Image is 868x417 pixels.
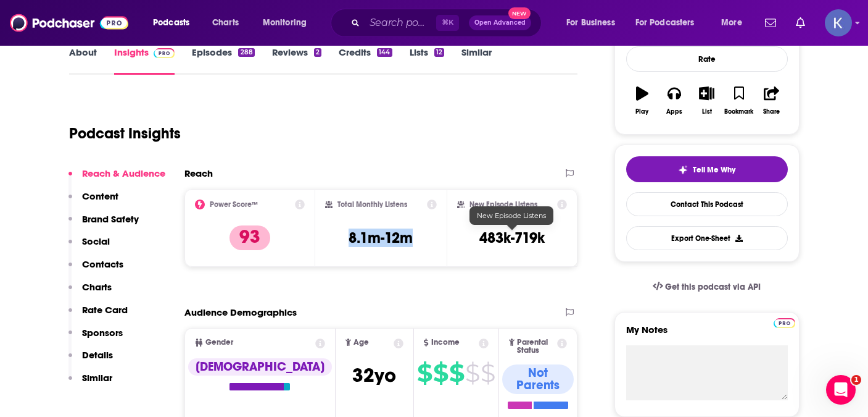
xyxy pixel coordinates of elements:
[433,363,448,383] span: $
[627,13,713,33] button: open menu
[658,78,690,123] button: Apps
[479,229,545,247] h3: 483k-719k
[337,200,407,209] h2: Total Monthly Listens
[192,46,254,75] a: Episodes288
[82,327,123,339] p: Sponsors
[626,192,788,216] a: Contact This Podcast
[254,13,323,33] button: open menu
[68,213,139,236] button: Brand Safety
[763,108,780,116] div: Share
[469,15,531,30] button: Open AdvancedNew
[774,316,795,328] a: Pro website
[68,304,128,327] button: Rate Card
[314,48,321,57] div: 2
[82,213,139,225] p: Brand Safety
[474,20,526,26] span: Open Advanced
[210,200,258,209] h2: Power Score™
[723,78,755,123] button: Bookmark
[212,14,239,32] span: Charts
[82,258,123,270] p: Contacts
[626,324,788,345] label: My Notes
[721,14,742,32] span: More
[377,48,392,57] div: 144
[68,281,112,304] button: Charts
[434,48,444,57] div: 12
[410,46,444,75] a: Lists12
[461,46,492,75] a: Similar
[465,363,479,383] span: $
[517,339,555,355] span: Parental Status
[68,235,110,258] button: Social
[665,282,761,292] span: Get this podcast via API
[626,46,788,72] div: Rate
[69,46,97,75] a: About
[68,372,112,395] button: Similar
[82,372,112,384] p: Similar
[205,339,233,347] span: Gender
[449,363,464,383] span: $
[144,13,205,33] button: open menu
[558,13,630,33] button: open menu
[635,108,648,116] div: Play
[153,14,189,32] span: Podcasts
[238,48,254,57] div: 288
[477,211,546,220] span: New Episode Listens
[760,12,781,33] a: Show notifications dropdown
[678,165,688,175] img: tell me why sparkle
[82,281,112,293] p: Charts
[508,7,531,19] span: New
[154,48,175,58] img: Podchaser Pro
[229,225,270,250] p: 93
[825,9,852,36] button: Show profile menu
[184,167,213,179] h2: Reach
[502,364,574,394] div: Not Parents
[272,46,321,75] a: Reviews2
[826,375,856,405] iframe: Intercom live chat
[263,14,307,32] span: Monitoring
[82,167,165,179] p: Reach & Audience
[188,358,332,376] div: [DEMOGRAPHIC_DATA]
[693,165,735,175] span: Tell Me Why
[184,306,297,318] h2: Audience Demographics
[436,15,459,31] span: ⌘ K
[635,14,695,32] span: For Podcasters
[10,11,128,35] img: Podchaser - Follow, Share and Rate Podcasts
[82,190,118,202] p: Content
[352,363,396,387] span: 32 yo
[774,318,795,328] img: Podchaser Pro
[851,375,861,385] span: 1
[666,108,682,116] div: Apps
[825,9,852,36] img: User Profile
[342,9,553,37] div: Search podcasts, credits, & more...
[339,46,392,75] a: Credits144
[791,12,810,33] a: Show notifications dropdown
[68,258,123,281] button: Contacts
[417,363,432,383] span: $
[82,235,110,247] p: Social
[643,272,771,302] a: Get this podcast via API
[68,167,165,190] button: Reach & Audience
[69,124,181,143] h1: Podcast Insights
[626,156,788,182] button: tell me why sparkleTell Me Why
[349,229,413,247] h3: 8.1m-12m
[365,13,436,33] input: Search podcasts, credits, & more...
[566,14,615,32] span: For Business
[481,363,495,383] span: $
[82,304,128,316] p: Rate Card
[431,339,460,347] span: Income
[724,108,753,116] div: Bookmark
[702,108,712,116] div: List
[114,46,175,75] a: InsightsPodchaser Pro
[204,13,246,33] a: Charts
[68,349,113,372] button: Details
[68,327,123,350] button: Sponsors
[82,349,113,361] p: Details
[690,78,722,123] button: List
[469,200,537,209] h2: New Episode Listens
[68,190,118,213] button: Content
[755,78,787,123] button: Share
[626,226,788,250] button: Export One-Sheet
[825,9,852,36] span: Logged in as kristina.caracciolo
[626,78,658,123] button: Play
